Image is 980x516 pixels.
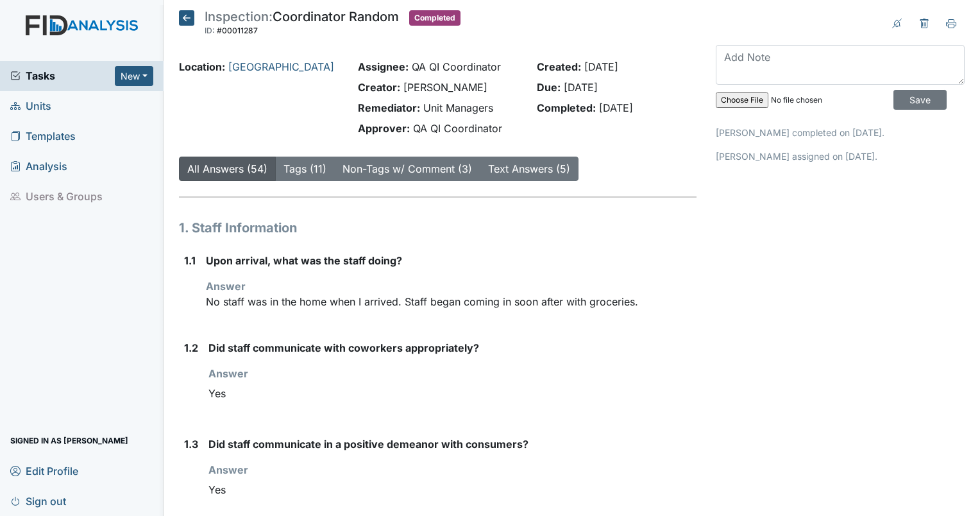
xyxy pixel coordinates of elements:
[205,26,215,35] span: ID:
[228,60,334,73] a: [GEOGRAPHIC_DATA]
[334,157,480,181] button: Non-Tags w/ Comment (3)
[564,81,598,94] span: [DATE]
[537,60,581,73] strong: Created:
[599,101,633,114] span: [DATE]
[10,96,51,116] span: Units
[403,81,487,94] span: [PERSON_NAME]
[208,381,697,406] div: Yes
[206,253,402,268] label: Upon arrival, what was the staff doing?
[716,150,965,163] p: [PERSON_NAME] assigned on [DATE].
[358,101,420,114] strong: Remediator:
[115,66,153,86] button: New
[217,26,258,35] span: #00011287
[187,162,267,175] a: All Answers (54)
[716,126,965,139] p: [PERSON_NAME] completed on [DATE].
[275,157,335,181] button: Tags (11)
[184,253,196,268] label: 1.1
[205,10,399,39] div: Coordinator Random
[358,81,400,94] strong: Creator:
[208,367,248,380] strong: Answer
[179,60,225,73] strong: Location:
[10,461,78,481] span: Edit Profile
[488,162,570,175] a: Text Answers (5)
[10,491,66,511] span: Sign out
[10,157,67,176] span: Analysis
[409,10,460,26] span: Completed
[205,9,273,24] span: Inspection:
[179,157,276,181] button: All Answers (54)
[358,60,409,73] strong: Assignee:
[283,162,326,175] a: Tags (11)
[206,280,246,293] strong: Answer
[413,122,502,135] span: QA QI Coordinator
[480,157,579,181] button: Text Answers (5)
[208,436,528,452] label: Did staff communicate in a positive demeanor with consumers?
[423,101,493,114] span: Unit Managers
[893,90,947,110] input: Save
[208,340,479,356] label: Did staff communicate with coworkers appropriately?
[179,218,697,237] h1: 1. Staff Information
[584,60,618,73] span: [DATE]
[208,463,248,476] strong: Answer
[208,477,697,502] div: Yes
[358,122,410,135] strong: Approver:
[342,162,472,175] a: Non-Tags w/ Comment (3)
[537,81,561,94] strong: Due:
[537,101,596,114] strong: Completed:
[10,68,115,83] a: Tasks
[184,340,198,356] label: 1.2
[206,294,697,309] p: No staff was in the home when I arrived. Staff began coming in soon after with groceries.
[184,436,198,452] label: 1.3
[10,126,76,146] span: Templates
[10,431,128,451] span: Signed in as [PERSON_NAME]
[412,60,501,73] span: QA QI Coordinator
